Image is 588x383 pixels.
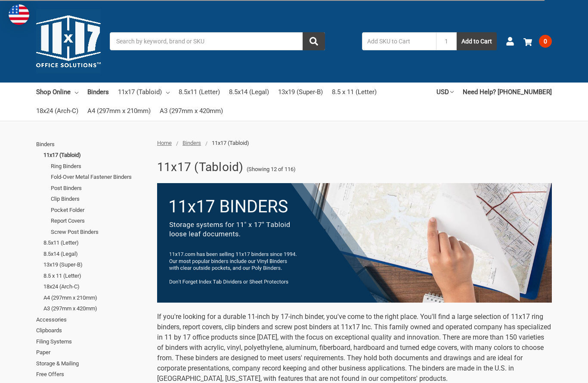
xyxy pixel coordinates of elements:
a: Paper [36,347,148,358]
a: Report Covers [51,215,148,227]
input: Search by keyword, brand or SKU [110,32,325,50]
a: Binders [36,139,148,150]
a: 8.5x14 (Legal) [43,248,148,260]
input: Add SKU to Cart [362,32,436,50]
a: Pocket Folder [51,205,148,216]
a: 18x24 (Arch-C) [43,281,148,292]
a: Home [157,140,172,146]
span: 11x17 (Tabloid) [212,140,249,146]
a: 13x19 (Super-B) [278,83,323,101]
a: Accessories [36,314,148,325]
h1: 11x17 (Tabloid) [157,156,244,178]
a: 11x17 (Tabloid) [118,83,170,101]
a: Clipboards [36,325,148,336]
a: 8.5x11 (Letter) [179,83,220,101]
a: Free Offers [36,369,148,380]
a: 8.5x11 (Letter) [43,237,148,248]
a: Binders [183,140,201,146]
a: Screw Post Binders [51,227,148,238]
a: Filing Systems [36,336,148,347]
img: binders-1-.png [157,183,552,303]
a: A4 (297mm x 210mm) [43,292,148,303]
button: Add to Cart [457,32,497,50]
img: duty and tax information for United States [9,4,29,25]
a: A3 (297mm x 420mm) [43,303,148,314]
a: A4 (297mm x 210mm) [87,101,151,120]
a: 13x19 (Super-B) [43,259,148,270]
a: Need Help? [PHONE_NUMBER] [463,83,552,101]
a: 11x17 (Tabloid) [43,150,148,161]
a: 18x24 (Arch-C) [36,101,78,120]
a: 8.5 x 11 (Letter) [332,83,377,101]
a: Binders [87,83,109,101]
a: Post Binders [51,183,148,194]
a: A3 (297mm x 420mm) [160,101,223,120]
a: Ring Binders [51,161,148,172]
a: Storage & Mailing [36,358,148,369]
a: Clip Binders [51,193,148,205]
span: (Showing 12 of 116) [247,165,296,174]
a: USD [436,83,454,101]
a: Fold-Over Metal Fastener Binders [51,172,148,183]
a: Shop Online [36,83,78,101]
img: 11x17.com [36,9,101,74]
a: 0 [523,30,552,52]
span: 0 [539,35,552,48]
a: 8.5x14 (Legal) [229,83,269,101]
span: If you're looking for a durable 11-inch by 17-inch binder, you've come to the right place. You'll... [157,313,551,383]
a: 8.5 x 11 (Letter) [43,270,148,282]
